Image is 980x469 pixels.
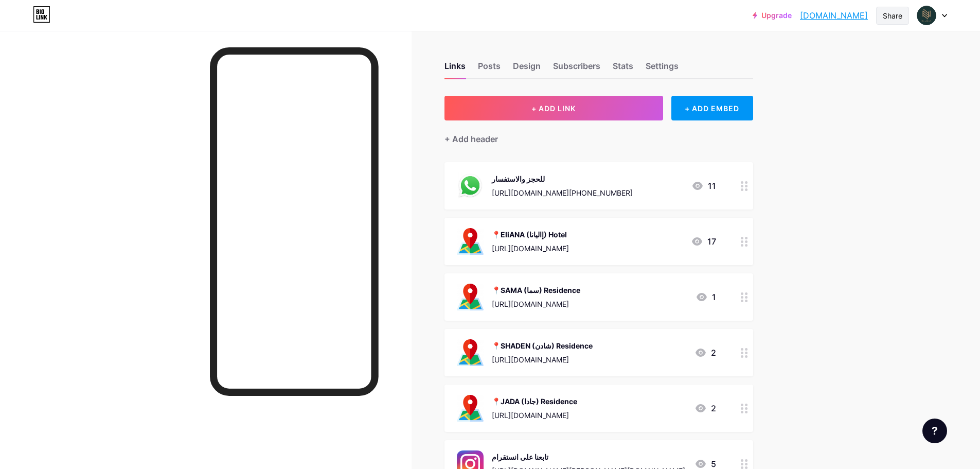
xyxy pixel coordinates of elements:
div: Subscribers [553,60,600,78]
div: 📍EliANA (إاليانا) Hotel [492,229,569,240]
div: + ADD EMBED [671,96,753,120]
img: للحجز والاستفسار [457,172,484,199]
div: [URL][DOMAIN_NAME] [492,243,569,254]
a: [DOMAIN_NAME] [800,9,868,22]
span: + ADD LINK [531,104,576,113]
img: 📍JADA (جادا) Residence [457,395,484,422]
div: 2 [694,402,716,414]
div: Settings [646,60,679,78]
div: 📍SHADEN (شادن) Residence [492,340,593,351]
div: 📍SAMA (سما) Residence [492,285,580,296]
div: Share [883,10,902,21]
div: 17 [691,235,716,248]
div: + Add header [444,133,498,145]
div: [URL][DOMAIN_NAME][PHONE_NUMBER] [492,187,633,198]
div: 2 [694,346,716,359]
img: 📍EliANA (إاليانا) Hotel [457,228,484,255]
button: + ADD LINK [444,96,663,120]
div: [URL][DOMAIN_NAME] [492,354,593,365]
div: للحجز والاستفسار [492,173,633,184]
div: [URL][DOMAIN_NAME] [492,410,577,421]
div: تابعنا على انستقرام [492,451,685,462]
div: Design [513,60,541,78]
div: 1 [696,291,716,303]
div: 11 [691,180,716,192]
div: Stats [613,60,633,78]
div: Links [444,60,466,78]
div: [URL][DOMAIN_NAME] [492,299,580,309]
img: 📍SAMA (سما) Residence [457,284,484,310]
div: 📍JADA (جادا) Residence [492,396,577,407]
div: Posts [478,60,501,78]
img: elianahotel [917,6,936,25]
a: Upgrade [753,11,792,20]
img: 📍SHADEN (شادن) Residence [457,339,484,366]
